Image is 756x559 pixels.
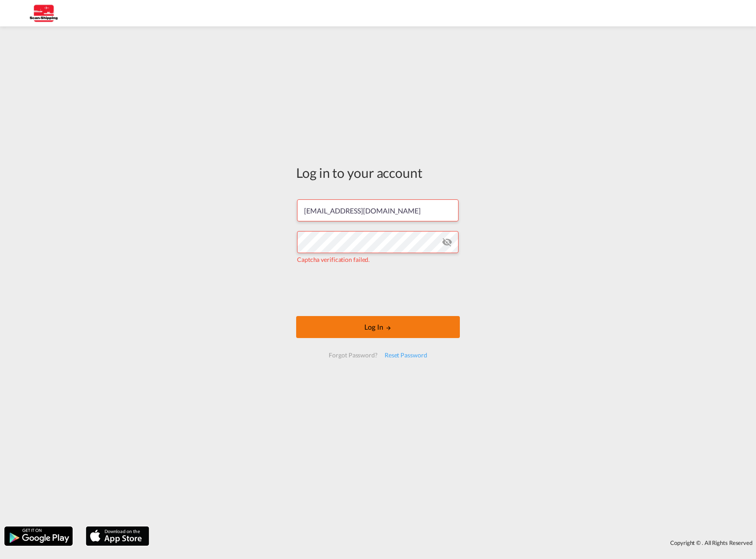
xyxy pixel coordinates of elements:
[13,4,73,23] img: 123b615026f311ee80dabbd30bc9e10f.jpg
[381,347,431,363] div: Reset Password
[296,316,460,338] button: LOGIN
[311,273,445,307] iframe: reCAPTCHA
[154,535,756,550] div: Copyright © . All Rights Reserved
[325,347,381,363] div: Forgot Password?
[297,199,459,221] input: Enter email/phone number
[85,526,150,547] img: apple.png
[297,256,370,263] span: Captcha verification failed.
[4,526,73,547] img: google.png
[442,237,452,247] md-icon: icon-eye-off
[296,163,460,182] div: Log in to your account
